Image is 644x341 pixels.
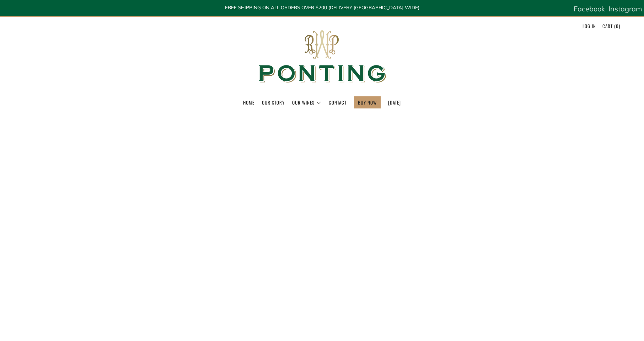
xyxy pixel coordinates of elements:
span: 0 [616,22,619,30]
a: Our Wines [292,97,321,108]
a: Instagram [608,2,642,16]
a: Facebook [574,2,605,16]
a: Our Story [262,97,285,108]
a: [DATE] [388,97,401,108]
img: Ponting Wines [251,17,393,96]
a: BUY NOW [358,97,377,108]
span: Instagram [608,4,642,13]
a: Log in [583,20,596,32]
a: Home [243,97,254,108]
span: Facebook [574,4,605,13]
a: Cart (0) [602,20,620,32]
a: Contact [329,97,347,108]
